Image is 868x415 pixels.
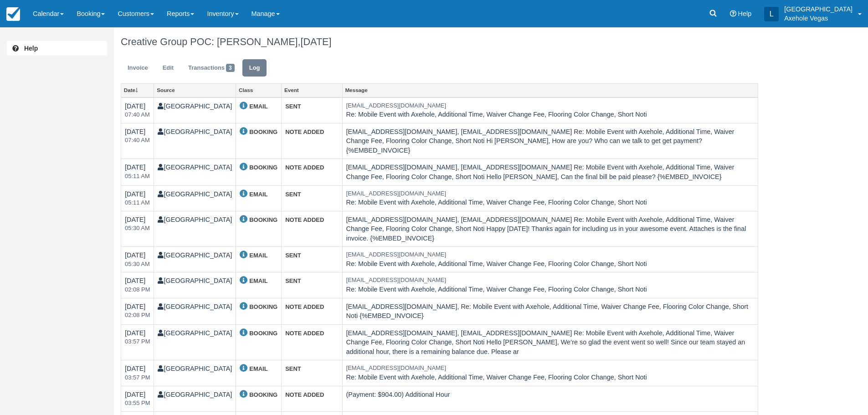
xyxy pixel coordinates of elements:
a: Source [154,84,236,97]
td: [DATE] [121,247,154,272]
td: [EMAIL_ADDRESS][DOMAIN_NAME], [EMAIL_ADDRESS][DOMAIN_NAME] Re: Mobile Event with Axehole, Additio... [342,324,758,360]
strong: NOTE ADDED [285,330,324,337]
strong: SENT [285,191,301,198]
td: Re: Mobile Event with Axehole, Additional Time, Waiver Change Fee, Flooring Color Change, Short Noti [342,185,758,211]
strong: EMAIL [249,365,267,372]
td: [GEOGRAPHIC_DATA] [154,185,236,211]
td: [GEOGRAPHIC_DATA] [154,97,236,123]
span: [DATE] [301,36,332,47]
em: 2025-10-10 05:11:10-0700 [125,172,150,181]
p: Axehole Vegas [784,14,853,23]
td: Re: Mobile Event with Axehole, Additional Time, Waiver Change Fee, Flooring Color Change, Short Noti [342,272,758,298]
strong: NOTE ADDED [285,164,324,171]
em: 2025-10-13 07:40:10-0700 [125,111,150,119]
td: [DATE] [121,185,154,211]
div: L [764,7,779,21]
td: [GEOGRAPHIC_DATA] [154,159,236,185]
strong: NOTE ADDED [285,391,324,398]
em: 2025-10-07 05:30:41-0700 [125,224,150,233]
strong: SENT [285,103,301,110]
i: Help [730,10,736,17]
em: [EMAIL_ADDRESS][DOMAIN_NAME] [346,364,754,373]
strong: SENT [285,365,301,372]
td: [GEOGRAPHIC_DATA] [154,360,236,386]
em: 2025-10-03 15:57:55-0700 [125,338,150,346]
td: [GEOGRAPHIC_DATA] [154,386,236,411]
strong: BOOKING [249,330,277,337]
em: 2025-10-13 07:40:10-0700 [125,136,150,145]
strong: SENT [285,277,301,284]
em: [EMAIL_ADDRESS][DOMAIN_NAME] [346,276,754,285]
em: 2025-10-06 14:08:09-0700 [125,286,150,294]
td: Re: Mobile Event with Axehole, Additional Time, Waiver Change Fee, Flooring Color Change, Short Noti [342,360,758,386]
strong: EMAIL [249,252,267,259]
td: [GEOGRAPHIC_DATA] [154,211,236,247]
td: Re: Mobile Event with Axehole, Additional Time, Waiver Change Fee, Flooring Color Change, Short Noti [342,97,758,123]
span: 3 [226,64,235,72]
td: [DATE] [121,298,154,324]
td: [DATE] [121,211,154,247]
strong: SENT [285,252,301,259]
a: Invoice [121,59,155,77]
a: Log [242,59,267,77]
a: Edit [156,59,180,77]
strong: EMAIL [249,277,267,284]
a: Help [7,41,107,56]
td: [EMAIL_ADDRESS][DOMAIN_NAME], [EMAIL_ADDRESS][DOMAIN_NAME] Re: Mobile Event with Axehole, Additio... [342,211,758,247]
em: [EMAIL_ADDRESS][DOMAIN_NAME] [346,251,754,259]
strong: NOTE ADDED [285,216,324,223]
strong: EMAIL [249,103,267,110]
td: [GEOGRAPHIC_DATA] [154,272,236,298]
td: (Payment: $904.00) Additional Hour [342,386,758,411]
em: [EMAIL_ADDRESS][DOMAIN_NAME] [346,102,754,110]
strong: BOOKING [249,391,277,398]
a: Message [343,84,758,97]
a: Date [121,84,154,97]
p: [GEOGRAPHIC_DATA] [784,5,853,14]
h1: Creative Group POC: [PERSON_NAME], [121,36,758,47]
td: Re: Mobile Event with Axehole, Additional Time, Waiver Change Fee, Flooring Color Change, Short Noti [342,247,758,272]
img: checkfront-main-nav-mini-logo.png [6,7,20,21]
td: [DATE] [121,324,154,360]
td: [DATE] [121,123,154,159]
td: [GEOGRAPHIC_DATA] [154,298,236,324]
a: Event [282,84,342,97]
td: [DATE] [121,386,154,411]
td: [GEOGRAPHIC_DATA] [154,123,236,159]
td: [GEOGRAPHIC_DATA] [154,324,236,360]
strong: BOOKING [249,216,277,223]
td: [DATE] [121,97,154,123]
b: Help [24,45,38,52]
td: [DATE] [121,272,154,298]
td: [DATE] [121,360,154,386]
strong: NOTE ADDED [285,303,324,310]
td: [EMAIL_ADDRESS][DOMAIN_NAME], [EMAIL_ADDRESS][DOMAIN_NAME] Re: Mobile Event with Axehole, Additio... [342,159,758,185]
strong: NOTE ADDED [285,128,324,135]
em: 2025-10-06 14:08:09-0700 [125,311,150,320]
td: [EMAIL_ADDRESS][DOMAIN_NAME], [EMAIL_ADDRESS][DOMAIN_NAME] Re: Mobile Event with Axehole, Additio... [342,123,758,159]
td: [EMAIL_ADDRESS][DOMAIN_NAME], Re: Mobile Event with Axehole, Additional Time, Waiver Change Fee, ... [342,298,758,324]
a: Class [236,84,281,97]
em: 2025-10-03 15:57:55-0700 [125,374,150,382]
strong: BOOKING [249,303,277,310]
a: Transactions3 [181,59,241,77]
strong: BOOKING [249,164,277,171]
td: [GEOGRAPHIC_DATA] [154,247,236,272]
strong: BOOKING [249,128,277,135]
em: [EMAIL_ADDRESS][DOMAIN_NAME] [346,190,754,198]
em: 2025-10-10 05:11:10-0700 [125,199,150,207]
em: 2025-10-07 05:30:41-0700 [125,260,150,269]
span: Help [738,10,752,17]
td: [DATE] [121,159,154,185]
strong: EMAIL [249,191,267,198]
em: 2025-10-03 15:55:41-0700 [125,399,150,408]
